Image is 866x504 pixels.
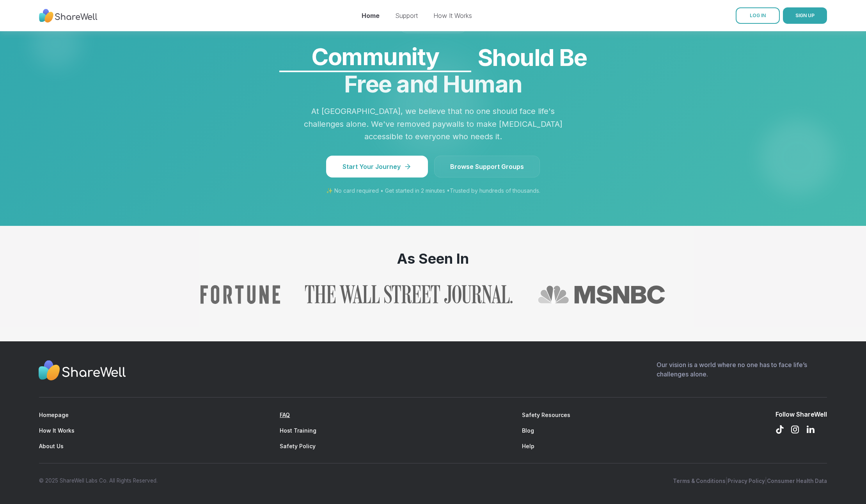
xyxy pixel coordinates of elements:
[279,42,471,71] div: Community
[450,162,524,171] span: Browse Support Groups
[38,360,126,383] img: Sharewell
[39,5,98,27] img: ShareWell Nav Logo
[750,12,766,18] span: LOG IN
[39,477,158,484] div: © 2025 ShareWell Labs Co. All Rights Reserved.
[433,12,472,20] a: How It Works
[39,412,69,418] a: Homepage
[522,412,570,418] a: Safety Resources
[726,477,728,484] span: |
[326,156,428,177] button: Start Your Journey
[434,156,540,177] a: Browse Support Groups
[395,12,418,20] a: Support
[657,360,827,385] p: Our vision is a world where no one has to face life’s challenges alone.
[233,187,633,195] p: ✨ No card required • Get started in 2 minutes • Trusted by hundreds of thousands.
[344,70,522,98] span: Free and Human
[280,427,316,434] a: Host Training
[39,443,64,449] a: About Us
[39,427,75,434] a: How It Works
[305,285,513,304] a: Read ShareWell coverage in The Wall Street Journal
[538,285,665,304] img: MSNBC logo
[783,7,827,24] button: SIGN UP
[795,12,815,18] span: SIGN UP
[280,443,316,449] a: Safety Policy
[538,285,665,304] a: Read ShareWell coverage in MSNBC
[233,43,633,72] span: Should Be
[201,285,280,304] a: Read ShareWell coverage in Fortune
[775,410,827,419] div: Follow ShareWell
[728,478,765,484] a: Privacy Policy
[736,7,780,24] a: LOG IN
[522,443,534,449] a: Help
[305,285,513,304] img: The Wall Street Journal logo
[342,162,412,171] span: Start Your Journey
[765,477,767,484] span: |
[201,285,280,304] img: Fortune logo
[767,478,827,484] a: Consumer Health Data
[65,251,801,266] h2: As Seen In
[522,427,534,434] a: Blog
[673,478,726,484] a: Terms & Conditions
[280,412,290,418] a: FAQ
[302,105,564,143] p: At [GEOGRAPHIC_DATA], we believe that no one should face life's challenges alone. We've removed p...
[362,12,380,20] a: Home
